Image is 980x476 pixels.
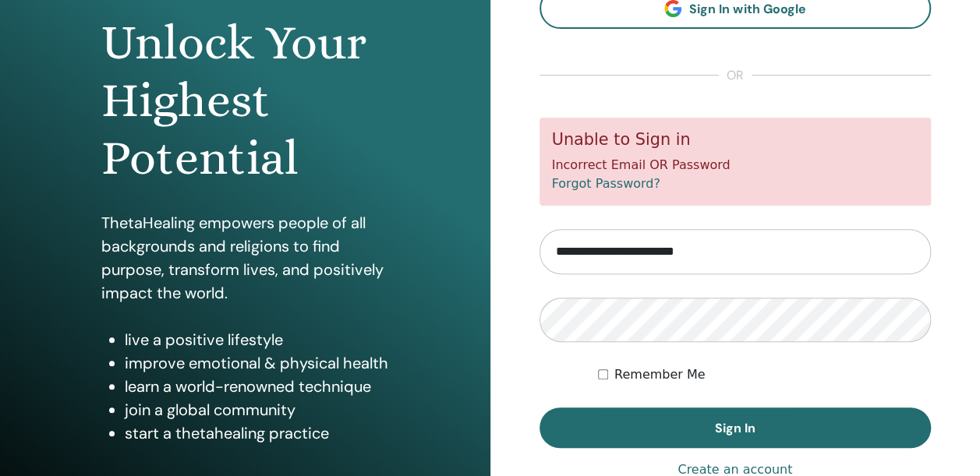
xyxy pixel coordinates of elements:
p: ThetaHealing empowers people of all backgrounds and religions to find purpose, transform lives, a... [101,211,389,305]
button: Sign In [540,407,932,448]
label: Remember Me [614,365,706,384]
h1: Unlock Your Highest Potential [101,14,389,188]
span: Sign In [715,420,755,436]
div: Keep me authenticated indefinitely or until I manually logout [598,365,931,384]
li: live a positive lifestyle [125,328,389,351]
a: Forgot Password? [552,176,660,191]
span: Sign In with Google [689,1,805,17]
li: join a global community [125,398,389,421]
li: start a thetahealing practice [125,421,389,445]
li: learn a world-renowned technique [125,375,389,398]
div: Incorrect Email OR Password [540,118,932,206]
span: or [719,66,752,85]
li: improve emotional & physical health [125,351,389,375]
h5: Unable to Sign in [552,130,919,150]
